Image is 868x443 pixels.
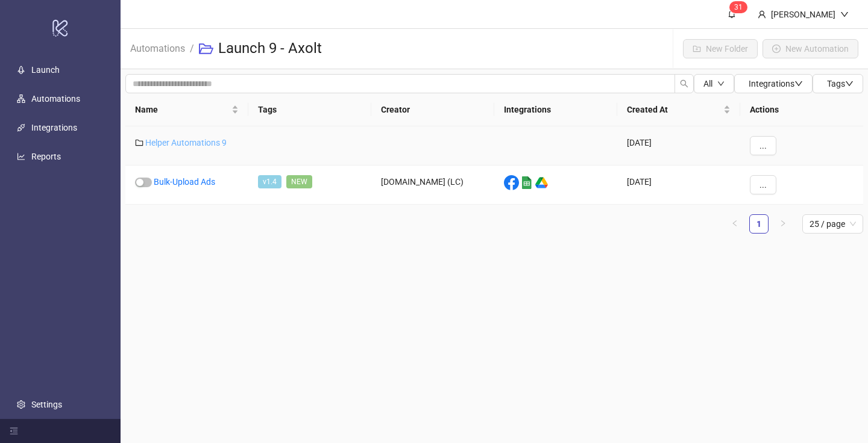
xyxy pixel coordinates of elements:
th: Tags [248,93,371,126]
button: Integrationsdown [734,74,813,93]
span: left [731,220,738,227]
th: Integrations [494,93,617,126]
a: Integrations [31,123,77,132]
span: 1 [738,3,743,11]
span: Integrations [749,79,803,88]
button: Tagsdown [813,74,863,93]
span: v1.4 [258,175,281,188]
span: down [845,79,854,88]
button: Alldown [694,74,734,93]
span: ... [759,141,767,150]
span: right [779,220,787,227]
a: Helper Automations 9 [145,138,227,147]
div: [DATE] [617,126,740,166]
span: down [717,80,725,87]
h3: Launch 9 - Axolt [218,39,322,58]
div: Page Size [802,214,863,234]
span: 3 [734,3,738,11]
div: [DATE] [617,166,740,205]
th: Creator [371,93,494,126]
th: Actions [740,93,863,126]
span: down [794,79,803,88]
span: Created At [627,103,721,116]
a: 1 [750,215,768,233]
button: New Automation [763,39,858,58]
button: New Folder [683,39,758,58]
span: Tags [827,79,854,88]
button: ... [750,175,776,194]
span: menu-fold [10,427,18,435]
span: bell [728,10,736,18]
span: NEW [286,175,312,188]
div: [DOMAIN_NAME] (LC) [371,166,494,205]
th: Created At [617,93,740,126]
button: left [725,214,744,234]
div: [PERSON_NAME] [766,8,840,21]
button: ... [750,136,776,155]
li: 1 [749,214,769,234]
a: Settings [31,400,62,409]
span: Name [135,103,229,116]
li: Previous Page [725,214,744,234]
a: Reports [31,152,61,161]
li: / [190,39,194,58]
button: right [773,214,793,234]
a: Bulk-Upload Ads [154,177,215,187]
span: folder-open [199,42,213,56]
a: Automations [31,94,80,104]
span: ... [759,180,767,190]
span: 25 / page [810,215,856,233]
span: folder [135,138,143,147]
li: Next Page [773,214,793,234]
a: Automations [128,41,187,54]
span: user [758,10,766,19]
a: Launch [31,65,60,75]
span: search [680,79,688,88]
span: All [703,79,712,88]
sup: 31 [729,1,747,13]
span: down [840,10,849,19]
th: Name [125,93,248,126]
